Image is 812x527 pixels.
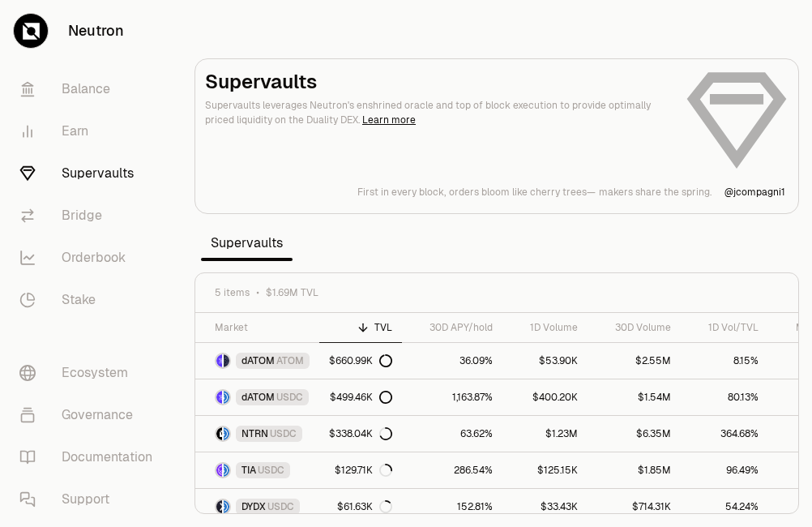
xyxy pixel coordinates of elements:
span: NTRN [241,427,268,440]
img: ATOM Logo [224,354,229,367]
img: USDC Logo [224,391,229,404]
div: 30D Volume [597,321,671,334]
img: TIA Logo [216,464,222,477]
a: Bridge [6,195,175,237]
img: NTRN Logo [216,427,222,440]
span: ATOM [276,354,304,367]
a: @jcompagni1 [724,186,785,199]
a: $660.99K [319,343,402,379]
a: Orderbook [6,237,175,279]
a: $499.46K [319,379,402,415]
a: NTRN LogoUSDC LogoNTRNUSDC [195,416,319,452]
img: dATOM Logo [216,391,222,404]
a: 80.13% [681,379,768,415]
a: 1,163.87% [402,379,502,415]
a: $338.04K [319,416,402,452]
a: Ecosystem [6,352,175,394]
img: USDC Logo [224,464,229,477]
a: Learn more [362,114,416,126]
a: 364.68% [681,416,768,452]
a: $400.20K [502,379,588,415]
span: TIA [241,464,256,477]
a: $1.54M [588,379,681,415]
a: Balance [6,68,175,110]
img: USDC Logo [224,500,229,513]
h2: Supervaults [205,69,672,95]
a: $2.55M [588,343,681,379]
a: DYDX LogoUSDC LogoDYDXUSDC [195,489,319,525]
a: 36.09% [402,343,502,379]
a: TIA LogoUSDC LogoTIAUSDC [195,452,319,488]
div: TVL [329,321,392,334]
a: $33.43K [502,489,588,525]
a: 152.81% [402,489,502,525]
span: DYDX [241,500,266,513]
p: makers share the spring. [599,186,712,199]
img: dATOM Logo [216,354,222,367]
a: $53.90K [502,343,588,379]
div: Market [215,321,310,334]
p: orders bloom like cherry trees— [449,186,596,199]
p: Supervaults leverages Neutron's enshrined oracle and top of block execution to provide optimally ... [205,98,672,127]
a: Earn [6,110,175,152]
a: dATOM LogoATOM LogodATOMATOM [195,343,319,379]
a: Stake [6,279,175,321]
a: dATOM LogoUSDC LogodATOMUSDC [195,379,319,415]
a: 96.49% [681,452,768,488]
a: 286.54% [402,452,502,488]
div: $129.71K [335,464,392,477]
span: USDC [258,464,284,477]
span: dATOM [241,354,275,367]
a: Governance [6,394,175,436]
span: USDC [276,391,303,404]
div: 1D Vol/TVL [690,321,759,334]
a: Support [6,478,175,521]
span: USDC [267,500,294,513]
a: $1.23M [502,416,588,452]
span: Supervaults [201,227,293,259]
div: 30D APY/hold [412,321,493,334]
img: DYDX Logo [216,500,222,513]
a: $61.63K [319,489,402,525]
a: 54.24% [681,489,768,525]
a: Documentation [6,436,175,478]
a: 8.15% [681,343,768,379]
a: $6.35M [588,416,681,452]
a: Supervaults [6,152,175,195]
span: dATOM [241,391,275,404]
a: $125.15K [502,452,588,488]
span: $1.69M TVL [266,286,318,299]
div: 1D Volume [512,321,578,334]
div: $61.63K [337,500,392,513]
div: $338.04K [329,427,392,440]
div: $499.46K [330,391,392,404]
a: First in every block,orders bloom like cherry trees—makers share the spring. [357,186,712,199]
span: USDC [270,427,297,440]
a: $714.31K [588,489,681,525]
img: USDC Logo [224,427,229,440]
span: 5 items [215,286,250,299]
a: 63.62% [402,416,502,452]
div: $660.99K [329,354,392,367]
p: @ jcompagni1 [724,186,785,199]
a: $129.71K [319,452,402,488]
p: First in every block, [357,186,446,199]
a: $1.85M [588,452,681,488]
